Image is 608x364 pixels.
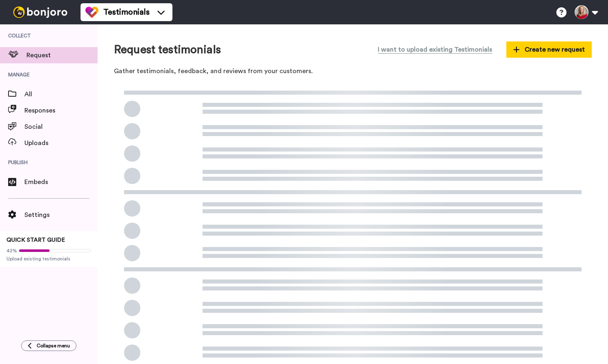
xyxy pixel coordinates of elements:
[114,67,592,76] p: Gather testimonials, feedback, and reviews from your customers.
[37,342,70,349] span: Collapse menu
[21,340,76,351] button: Collapse menu
[372,41,498,58] button: I want to upload existing Testimonials
[10,6,71,18] img: bj-logo-header-white.svg
[7,256,91,262] span: Upload existing testimonials
[7,247,17,254] span: 42%
[114,43,221,56] h1: Request testimonials
[506,41,592,58] button: Create new request
[103,6,150,18] span: Testimonials
[26,50,98,60] span: Request
[24,210,98,220] span: Settings
[24,122,98,132] span: Social
[7,237,65,243] span: QUICK START GUIDE
[85,6,98,19] img: tm-color.svg
[24,177,98,187] span: Embeds
[513,45,585,54] span: Create new request
[24,89,98,99] span: All
[24,106,98,115] span: Responses
[378,45,492,54] span: I want to upload existing Testimonials
[24,138,98,148] span: Uploads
